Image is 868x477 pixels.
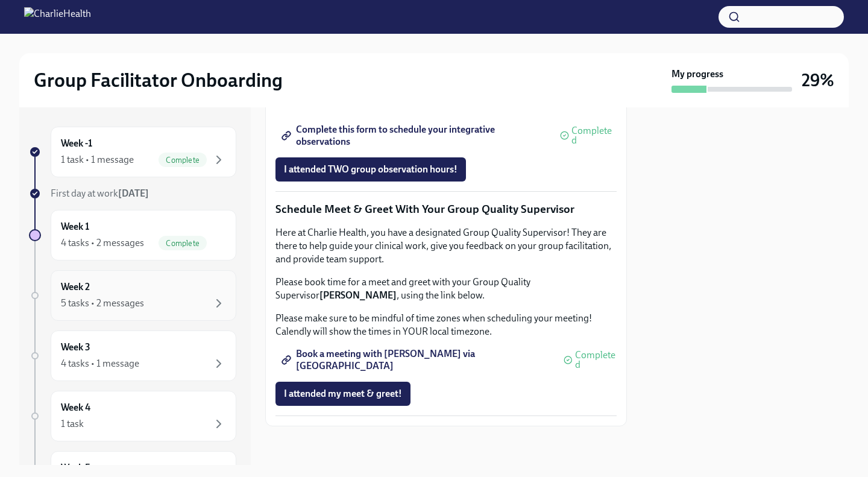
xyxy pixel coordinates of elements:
h6: Week -1 [61,137,92,150]
h6: Week 5 [61,461,90,475]
div: 1 task • 1 message [61,153,134,166]
a: Complete this form to schedule your integrative observations [275,124,555,148]
strong: [DATE] [118,188,149,199]
h3: 29% [802,69,834,91]
h6: Week 4 [61,401,90,414]
a: Week 41 task [29,391,236,441]
a: Week 34 tasks • 1 message [29,330,236,381]
p: Please book time for a meet and greet with your Group Quality Supervisor , using the link below. [275,276,617,302]
span: Completed [571,126,617,145]
div: 5 tasks • 2 messages [61,297,144,310]
a: Week 25 tasks • 2 messages [29,270,236,321]
span: Complete this form to schedule your integrative observations [284,130,547,142]
span: Complete [159,239,207,248]
h6: Week 1 [61,220,89,233]
div: 4 tasks • 2 messages [61,236,144,250]
div: 4 tasks • 1 message [61,357,139,370]
img: CharlieHealth [24,7,91,27]
a: Week -11 task • 1 messageComplete [29,127,236,177]
button: I attended my meet & greet! [275,382,410,406]
h6: Week 2 [61,280,90,294]
a: Book a meeting with [PERSON_NAME] via [GEOGRAPHIC_DATA] [275,348,559,372]
button: I attended TWO group observation hours! [275,157,466,182]
span: Completed [575,350,617,370]
span: First day at work [51,188,149,199]
h6: Week 3 [61,341,90,354]
span: I attended my meet & greet! [284,388,402,400]
div: 1 task [61,417,84,431]
p: Here at Charlie Health, you have a designated Group Quality Supervisor! They are there to help gu... [275,226,617,266]
p: Please make sure to be mindful of time zones when scheduling your meeting! Calendly will show the... [275,312,617,338]
span: Book a meeting with [PERSON_NAME] via [GEOGRAPHIC_DATA] [284,354,550,366]
a: Week 14 tasks • 2 messagesComplete [29,210,236,261]
strong: My progress [671,68,723,81]
h2: Group Facilitator Onboarding [34,68,283,92]
p: Schedule Meet & Greet With Your Group Quality Supervisor [275,201,617,217]
strong: [PERSON_NAME] [319,289,397,301]
a: First day at work[DATE] [29,187,236,200]
span: I attended TWO group observation hours! [284,163,458,175]
span: Complete [159,156,207,165]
